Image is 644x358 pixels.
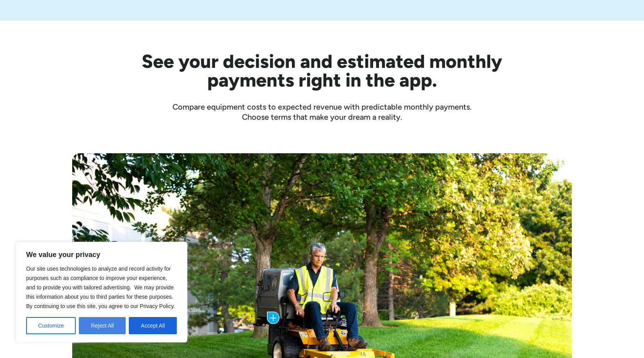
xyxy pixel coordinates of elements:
button: Accept All [129,317,177,334]
span: Our site uses technologies to analyze and record activity for purposes such as compliance to impr... [26,266,175,309]
div: We value your privacy [16,242,187,342]
div: Compare equipment costs to expected revenue with predictable monthly payments. Choose terms that ... [72,102,572,122]
p: We value your privacy [26,250,177,259]
h2: See your decision and estimated monthly payments right in the app. [103,52,541,89]
button: Reject All [79,317,126,334]
img: Plus icon with blue background [267,312,279,324]
button: Customize [26,317,76,334]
